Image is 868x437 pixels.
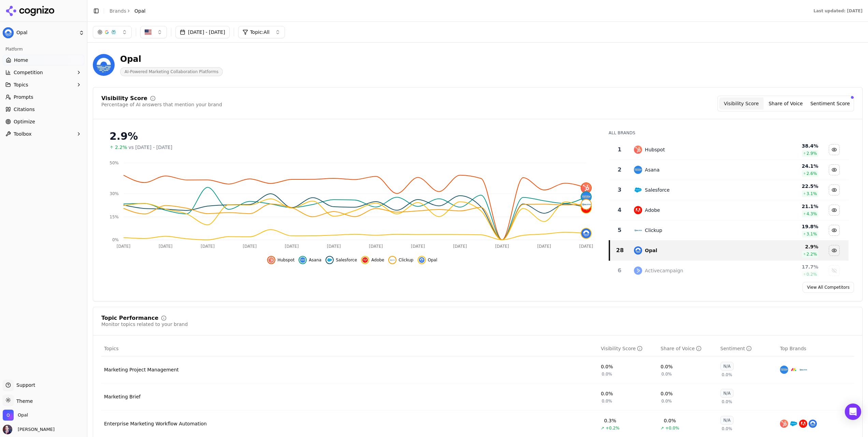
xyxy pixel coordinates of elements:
span: 3.1 % [807,191,817,196]
img: asana [581,192,591,202]
img: Opal [93,54,115,76]
div: Monitor topics related to your brand [101,321,188,328]
img: adobe [362,257,368,263]
span: Optimize [14,118,35,125]
img: adobe [799,420,807,428]
img: hubspot [581,183,591,193]
button: Open organization switcher [3,410,28,421]
tspan: [DATE] [495,244,509,249]
div: Share of Voice [661,345,701,352]
tr: 5clickupClickup19.8%3.1%Hide clickup data [609,220,849,241]
button: Hide opal data [418,256,437,264]
button: Toolbox [3,128,84,139]
img: hubspot [780,420,788,428]
div: N/A [720,389,734,398]
tr: 28opalOpal2.9%2.2%Hide opal data [609,241,849,261]
tspan: [DATE] [411,244,425,249]
button: Hide adobe data [361,256,384,264]
div: Opal [645,247,657,254]
div: Marketing Brief [104,393,141,400]
th: Top Brands [777,341,854,356]
img: asana [634,166,642,174]
img: Opal [3,27,14,38]
tspan: [DATE] [201,244,215,249]
div: 24.1 % [755,163,818,169]
button: Visibility Score [719,97,764,110]
a: Enterprise Marketing Workflow Automation [104,420,207,427]
div: Hubspot [645,146,665,153]
tspan: [DATE] [159,244,173,249]
img: salesforce [634,186,642,194]
span: ↗ [661,425,664,431]
img: asana [300,257,305,263]
div: 2.9 % [755,243,818,250]
div: 5 [612,226,627,234]
div: 21.1 % [755,203,818,210]
span: 0.0% [602,371,612,377]
div: Platform [3,44,84,55]
span: Opal [16,30,76,36]
div: 17.7 % [755,263,818,270]
a: Brands [110,8,126,14]
div: 22.5 % [755,183,818,190]
img: opal [419,257,424,263]
img: opal [634,246,642,255]
span: [PERSON_NAME] [15,426,55,433]
img: adobe [634,206,642,214]
a: View All Competitors [802,282,854,293]
button: Hide clickup data [388,256,413,264]
div: 2 [612,166,627,174]
div: N/A [720,362,734,371]
div: Activecampaign [645,267,683,274]
span: Theme [14,398,33,404]
div: Last updated: [DATE] [813,8,863,14]
nav: breadcrumb [110,8,145,14]
div: 3 [612,186,627,194]
button: Sentiment Score [808,97,852,110]
div: Open Intercom Messenger [845,404,861,420]
div: Salesforce [645,187,670,193]
button: Hide hubspot data [267,256,294,264]
img: clickup [634,226,642,234]
button: Hide salesforce data [829,185,840,195]
img: Erynn Baird [3,425,12,434]
span: 2.2 % [807,251,817,257]
div: 0.3% [604,417,617,424]
tspan: [DATE] [453,244,467,249]
span: Support [14,382,35,388]
a: Marketing Project Management [104,366,179,373]
div: 0.0% [661,363,673,370]
tspan: [DATE] [537,244,551,249]
tr: 1hubspotHubspot38.4%2.9%Hide hubspot data [609,140,849,160]
img: hubspot [269,257,274,263]
img: Opal [3,410,14,421]
button: [DATE] - [DATE] [175,26,230,38]
div: 38.4 % [755,142,818,149]
span: 0.0% [602,398,612,404]
div: 19.8 % [755,223,818,230]
span: Topics [104,345,119,352]
span: 2.2% [115,144,127,151]
tspan: 50% [110,161,119,165]
th: shareOfVoice [658,341,718,356]
button: Hide opal data [829,245,840,256]
div: 2.9% [110,130,595,142]
a: Home [3,55,84,66]
span: Citations [14,106,35,113]
img: opal [581,229,591,238]
div: Clickup [645,227,662,234]
div: Percentage of AI answers that mention your brand [101,101,222,108]
span: Prompts [14,94,33,100]
div: All Brands [609,130,849,136]
span: 0.0% [662,398,672,404]
span: 0.0% [722,399,732,405]
span: 2.9 % [807,151,817,156]
button: Topics [3,79,84,90]
div: 28 [613,246,627,255]
img: US [145,29,151,36]
button: Share of Voice [764,97,808,110]
span: Opal [428,257,437,263]
div: N/A [720,416,734,425]
img: opal [809,420,817,428]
